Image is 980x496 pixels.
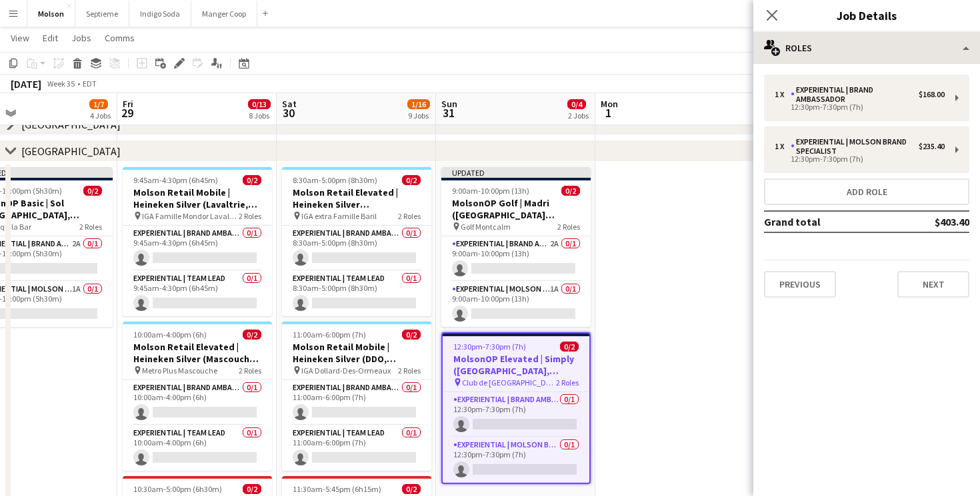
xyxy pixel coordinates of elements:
span: 11:30am-5:45pm (6h15m) [293,484,381,494]
span: Golf Montcalm [461,222,511,232]
span: 9:45am-4:30pm (6h45m) [133,175,218,185]
span: 30 [280,105,297,121]
button: Manger Coop [191,1,257,27]
span: Jobs [71,32,91,44]
app-card-role: Experiential | Brand Ambassador0/18:30am-5:00pm (8h30m) [282,226,431,271]
span: 31 [439,105,457,121]
span: 2 Roles [239,211,261,221]
span: 1/7 [89,99,108,109]
div: 4 Jobs [90,111,111,121]
span: 0/2 [402,484,421,494]
div: $168.00 [919,90,945,99]
span: Week 35 [44,79,77,89]
div: [DATE] [11,77,41,91]
app-card-role: Experiential | Molson Brand Specialist1A0/19:00am-10:00pm (13h) [441,282,591,327]
span: 0/2 [561,186,580,196]
span: 1/16 [407,99,430,109]
app-card-role: Experiential | Brand Ambassador0/110:00am-4:00pm (6h) [123,380,272,425]
a: Edit [37,29,63,47]
a: View [5,29,35,47]
h3: Molson Retail Elevated | Heineken Silver ([GEOGRAPHIC_DATA], [GEOGRAPHIC_DATA]) [282,186,431,210]
app-card-role: Experiential | Molson Brand Specialist0/112:30pm-7:30pm (7h) [443,437,589,483]
span: Sat [282,98,297,110]
div: 12:30pm-7:30pm (7h) [775,104,945,111]
span: 2 Roles [556,377,579,387]
app-card-role: Experiential | Team Lead0/18:30am-5:00pm (8h30m) [282,271,431,316]
span: 2 Roles [79,222,102,232]
button: Previous [764,271,836,298]
app-card-role: Experiential | Brand Ambassador0/19:45am-4:30pm (6h45m) [123,226,272,271]
div: 12:30pm-7:30pm (7h) [775,156,945,162]
app-job-card: 11:00am-6:00pm (7h)0/2Molson Retail Mobile | Heineken Silver (DDO, [GEOGRAPHIC_DATA]) IGA Dollard... [282,322,431,471]
div: 2 Jobs [568,111,589,121]
app-card-role: Experiential | Team Lead0/111:00am-6:00pm (7h) [282,425,431,471]
span: 0/2 [402,330,421,340]
div: 8 Jobs [249,111,270,121]
app-job-card: 8:30am-5:00pm (8h30m)0/2Molson Retail Elevated | Heineken Silver ([GEOGRAPHIC_DATA], [GEOGRAPHIC_... [282,167,431,316]
app-card-role: Experiential | Brand Ambassador0/111:00am-6:00pm (7h) [282,380,431,425]
app-job-card: 12:30pm-7:30pm (7h)0/2MolsonOP Elevated | Simply ([GEOGRAPHIC_DATA], [GEOGRAPHIC_DATA]) Club de [... [441,332,591,484]
app-job-card: Updated9:00am-10:00pm (13h)0/2MolsonOP Golf | Madri ([GEOGRAPHIC_DATA][PERSON_NAME], [GEOGRAPHIC_... [441,167,591,327]
div: Roles [753,32,980,64]
span: 0/2 [560,342,579,352]
app-card-role: Experiential | Brand Ambassador2A0/19:00am-10:00pm (13h) [441,236,591,282]
span: 0/2 [243,484,261,494]
span: 0/13 [248,99,271,109]
td: $403.40 [891,211,969,232]
span: Comms [105,32,135,44]
button: Septieme [75,1,129,27]
span: 10:30am-5:00pm (6h30m) [133,484,222,494]
div: EDT [83,79,97,89]
span: 0/2 [402,175,421,185]
button: Molson [27,1,75,27]
h3: MolsonOP Elevated | Simply ([GEOGRAPHIC_DATA], [GEOGRAPHIC_DATA]) [443,353,589,377]
a: Comms [99,29,140,47]
span: Fri [123,98,133,110]
h3: MolsonOP Golf | Madri ([GEOGRAPHIC_DATA][PERSON_NAME], [GEOGRAPHIC_DATA]) [441,197,591,221]
div: Updated [441,167,591,178]
span: 2 Roles [398,211,421,221]
span: 0/2 [243,330,261,340]
h3: Molson Retail Mobile | Heineken Silver (Lavaltrie, [GEOGRAPHIC_DATA]) [123,186,272,210]
span: Club de [GEOGRAPHIC_DATA][PERSON_NAME] [462,377,556,387]
div: [GEOGRAPHIC_DATA] [21,144,121,158]
span: 2 Roles [557,222,580,232]
span: View [11,32,29,44]
span: 29 [121,105,133,121]
div: 9 Jobs [408,111,429,121]
span: IGA extra Famille Baril [301,211,377,221]
span: 11:00am-6:00pm (7h) [293,330,366,340]
span: 0/2 [243,175,261,185]
span: 10:00am-4:00pm (6h) [133,330,207,340]
div: 1 x [775,142,791,151]
span: Mon [601,98,618,110]
span: IGA Dollard-Des-Ormeaux [301,366,391,375]
button: Next [897,271,969,298]
h3: Molson Retail Elevated | Heineken Silver (Mascouche, [GEOGRAPHIC_DATA]) [123,341,272,365]
span: 1 [599,105,618,121]
button: Indigo Soda [129,1,191,27]
span: IGA Famille Mondor Lavaltrie [142,211,239,221]
span: 12:30pm-7:30pm (7h) [453,342,526,352]
td: Grand total [764,211,891,232]
span: 0/2 [83,186,102,196]
app-card-role: Experiential | Team Lead0/110:00am-4:00pm (6h) [123,425,272,471]
span: 2 Roles [239,366,261,375]
a: Jobs [66,29,97,47]
app-job-card: 10:00am-4:00pm (6h)0/2Molson Retail Elevated | Heineken Silver (Mascouche, [GEOGRAPHIC_DATA]) Met... [123,322,272,471]
span: Edit [43,32,58,44]
span: 8:30am-5:00pm (8h30m) [293,175,377,185]
span: 2 Roles [398,366,421,375]
div: 1 x [775,90,791,99]
h3: Job Details [753,7,980,24]
app-job-card: 9:45am-4:30pm (6h45m)0/2Molson Retail Mobile | Heineken Silver (Lavaltrie, [GEOGRAPHIC_DATA]) IGA... [123,167,272,316]
span: 0/4 [567,99,586,109]
app-card-role: Experiential | Team Lead0/19:45am-4:30pm (6h45m) [123,271,272,316]
div: $235.40 [919,142,945,151]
